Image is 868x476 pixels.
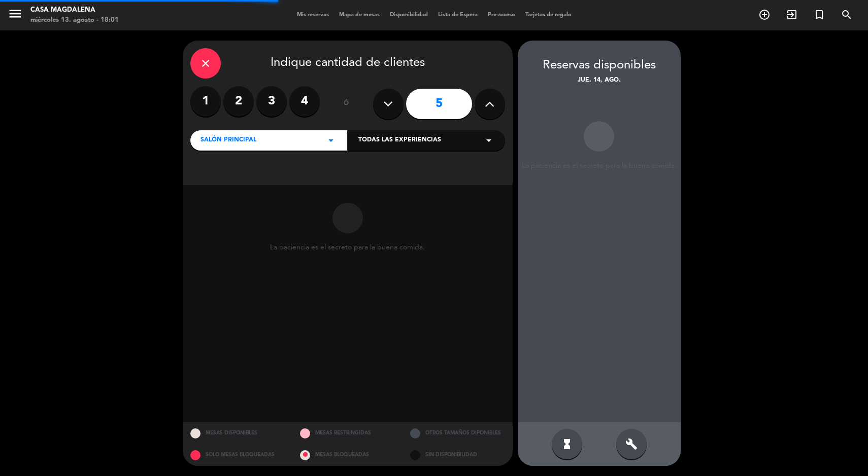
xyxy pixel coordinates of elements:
[201,135,256,145] span: Salón Principal
[183,444,293,466] div: SOLO MESAS BLOQUEADAS
[8,6,23,25] button: menu
[330,86,363,122] div: ó
[385,12,433,18] span: Disponibilidad
[30,5,119,15] div: Casa Magdalena
[325,134,337,147] i: arrow_drop_down
[270,243,425,252] div: La paciencia es el secreto para la buena comida.
[334,12,385,18] span: Mapa de mesas
[786,9,798,21] i: exit_to_app
[289,86,320,117] label: 4
[30,15,119,25] div: miércoles 13. agosto - 18:01
[183,422,293,444] div: MESAS DISPONIBLES
[518,76,681,86] div: jue. 14, ago.
[223,86,254,117] label: 2
[483,12,520,18] span: Pre-acceso
[199,57,212,69] i: close
[518,162,681,170] div: La paciencia es el secreto para la buena comida.
[8,6,23,21] i: menu
[403,422,513,444] div: OTROS TAMAÑOS DIPONIBLES
[403,444,513,466] div: SIN DISPONIBILIDAD
[813,9,825,21] i: turned_in_not
[190,48,505,79] div: Indique cantidad de clientes
[483,134,495,147] i: arrow_drop_down
[518,56,681,76] div: Reservas disponibles
[625,438,638,450] i: build
[292,12,334,18] span: Mis reservas
[190,86,221,117] label: 1
[358,135,441,145] span: Todas las experiencias
[256,86,287,117] label: 3
[841,9,853,21] i: search
[520,12,577,18] span: Tarjetas de regalo
[292,444,403,466] div: MESAS BLOQUEADAS
[561,438,573,450] i: hourglass_full
[433,12,483,18] span: Lista de Espera
[292,422,403,444] div: MESAS RESTRINGIDAS
[758,9,771,21] i: add_circle_outline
